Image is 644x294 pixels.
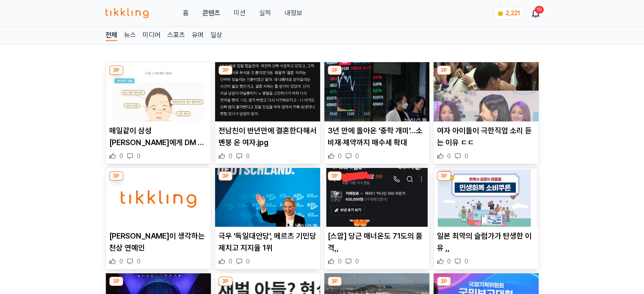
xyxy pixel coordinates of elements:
img: 티끌링 [105,8,149,18]
a: 전체 [105,30,117,41]
div: 3P [109,277,123,286]
div: 3P 극우 '독일대안당', 메르츠 기민당 제치고 지지율 1위 극우 '독일대안당', 메르츠 기민당 제치고 지지율 1위 0 0 [215,168,321,270]
p: 매일같이 삼성 [PERSON_NAME]에게 DM 보낸 [PERSON_NAME]의 최후 [109,125,207,148]
span: 0 [447,257,451,266]
span: 0 [464,257,468,266]
p: 여자 아이돌이 극한직업 소리 듣는 이유 ㄷㄷ [437,125,535,148]
span: 0 [338,257,342,266]
img: 매일같이 삼성 이재용에게 DM 보낸 애엄마의 최후 [106,62,211,121]
a: 미디어 [143,30,160,41]
div: 3P 여자 아이돌이 극한직업 소리 듣는 이유 ㄷㄷ 여자 아이돌이 극한직업 소리 듣는 이유 ㄷㄷ 0 0 [433,62,539,164]
p: [PERSON_NAME]이 생각하는 천상 연예인 [109,230,207,254]
div: 3P [109,66,123,75]
div: 3P 유재석이 생각하는 천상 연예인 [PERSON_NAME]이 생각하는 천상 연예인 0 0 [105,168,211,270]
img: coin [497,10,504,17]
a: 일상 [210,30,222,41]
div: 3P 3년 만에 돌아온 '중학 개미'…소비재·제약까지 매수세 확대 3년 만에 돌아온 '중학 개미'…소비재·제약까지 매수세 확대 0 0 [324,62,430,164]
p: 극우 '독일대안당', 메르츠 기민당 제치고 지지율 1위 [218,230,317,254]
img: 전남친이 반년만에 결혼한다해서 멘붕 온 여자.jpg [215,62,320,121]
div: 19 [535,6,544,14]
span: 0 [355,152,359,160]
div: 3P 일본 최악의 슬럼가가 탄생한 이유 ,, 일본 최악의 슬럼가가 탄생한 이유 ,, 0 0 [433,168,539,270]
span: 0 [464,152,468,160]
a: 실적 [259,8,271,18]
div: 3P [109,171,123,181]
a: 스포츠 [167,30,185,41]
div: 3P [218,277,232,286]
div: 3P 전남친이 반년만에 결혼한다해서 멘붕 온 여자.jpg 전남친이 반년만에 결혼한다해서 멘붕 온 여자.jpg 0 0 [215,62,321,164]
div: 3P [218,171,232,181]
a: coin 2,221 [493,7,522,19]
img: 일본 최악의 슬럼가가 탄생한 이유 ,, [434,168,539,227]
img: 유재석이 생각하는 천상 연예인 [106,168,211,227]
a: 홈 [182,8,188,18]
a: 뉴스 [124,30,136,41]
span: 0 [137,257,141,266]
span: 0 [246,257,250,266]
img: [스압] 당근 매너온도 71도의 품격,, [324,168,429,227]
div: 3P [437,277,451,286]
div: 3P [218,66,232,75]
div: 3P [328,171,342,181]
p: 전남친이 반년만에 결혼한다해서 멘붕 온 여자.jpg [218,125,317,148]
a: 내정보 [284,8,302,18]
button: 미션 [233,8,245,18]
div: 3P [328,66,342,75]
span: 0 [355,257,359,266]
span: 2,221 [506,10,520,16]
img: 극우 '독일대안당', 메르츠 기민당 제치고 지지율 1위 [215,168,320,227]
a: 콘텐츠 [202,8,220,18]
span: 0 [119,257,123,266]
div: 3P [328,277,342,286]
div: 3P 매일같이 삼성 이재용에게 DM 보낸 애엄마의 최후 매일같이 삼성 [PERSON_NAME]에게 DM 보낸 [PERSON_NAME]의 최후 0 0 [105,62,211,164]
span: 0 [229,257,232,266]
p: 일본 최악의 슬럼가가 탄생한 이유 ,, [437,230,535,254]
a: 19 [532,8,539,18]
span: 0 [119,152,123,160]
div: 3P [437,171,451,181]
span: 0 [229,152,232,160]
span: 0 [447,152,451,160]
p: 3년 만에 돌아온 '중학 개미'…소비재·제약까지 매수세 확대 [328,125,426,148]
span: 0 [338,152,342,160]
div: 3P [437,66,451,75]
span: 0 [246,152,250,160]
span: 0 [137,152,141,160]
p: [스압] 당근 매너온도 71도의 품격,, [328,230,426,254]
div: 3P [스압] 당근 매너온도 71도의 품격,, [스압] 당근 매너온도 71도의 품격,, 0 0 [324,168,430,270]
img: 여자 아이돌이 극한직업 소리 듣는 이유 ㄷㄷ [434,62,539,121]
img: 3년 만에 돌아온 '중학 개미'…소비재·제약까지 매수세 확대 [324,62,429,121]
a: 유머 [192,30,204,41]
